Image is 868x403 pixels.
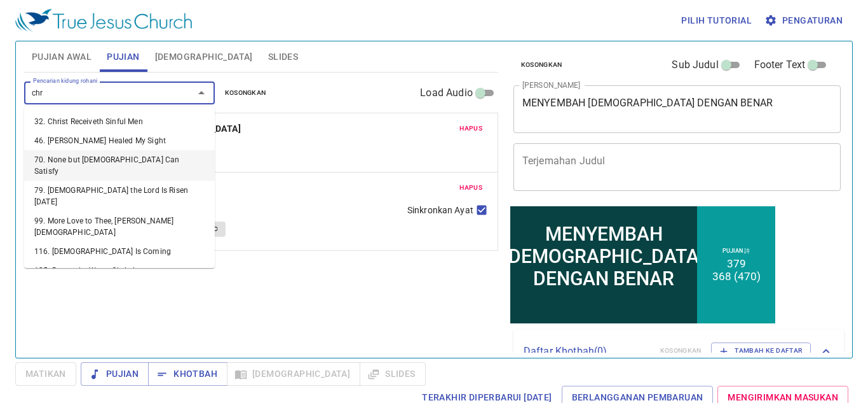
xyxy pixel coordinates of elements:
[24,131,215,150] li: 46. [PERSON_NAME] Healed My Sight
[719,345,803,357] span: Tambah ke Daftar
[24,211,215,242] li: 99. More Love to Thee, [PERSON_NAME][DEMOGRAPHIC_DATA]
[193,84,210,102] button: Close
[407,204,473,217] span: Sinkronkan Ayat
[81,362,149,386] button: Pujian
[767,13,843,29] span: Pengaturan
[217,85,274,101] button: Kosongkan
[225,87,266,99] span: Kosongkan
[219,53,238,66] li: 379
[452,180,490,195] button: Hapus
[268,49,298,65] span: Slides
[513,57,570,73] button: Kosongkan
[676,9,757,32] button: Pilih tutorial
[32,49,92,65] span: Pujian Awal
[522,97,832,121] textarea: MENYEMBAH [DEMOGRAPHIC_DATA] DENGAN BENAR
[524,344,650,359] p: Daftar Khotbah ( 0 )
[754,57,806,73] span: Footer Text
[204,66,252,78] li: 368 (470)
[158,366,217,382] span: Khotbah
[91,366,139,382] span: Pujian
[508,204,777,325] iframe: from-child
[452,121,490,136] button: Hapus
[155,49,253,65] span: [DEMOGRAPHIC_DATA]
[24,242,215,261] li: 116. [DEMOGRAPHIC_DATA] Is Coming
[681,13,752,29] span: Pilih tutorial
[24,181,215,211] li: 79. [DEMOGRAPHIC_DATA] the Lord Is Risen [DATE]
[24,150,215,181] li: 70. None but [DEMOGRAPHIC_DATA] Can Satisfy
[214,43,241,51] p: Pujian 詩
[107,49,139,65] span: Pujian
[672,57,718,73] span: Sub Judul
[711,343,811,359] button: Tambah ke Daftar
[148,362,227,386] button: Khotbah
[513,330,844,372] div: Daftar Khotbah(0)KosongkanTambah ke Daftar
[24,261,215,280] li: 135. Breast the Wave, Christian
[459,123,482,134] span: Hapus
[15,9,192,32] img: True Jesus Church
[24,112,215,131] li: 32. Christ Receiveth Sinful Men
[762,9,848,32] button: Pengaturan
[420,85,473,101] span: Load Audio
[459,182,482,194] span: Hapus
[521,59,562,71] span: Kosongkan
